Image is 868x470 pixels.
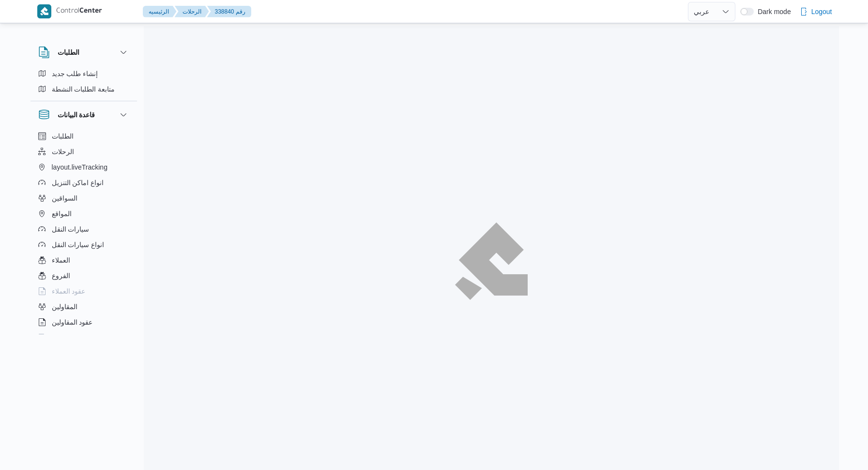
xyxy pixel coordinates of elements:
[52,239,105,251] span: انواع سيارات النقل
[34,221,133,237] button: سيارات النقل
[58,47,79,58] h3: الطلبات
[34,159,133,175] button: layout.liveTracking
[175,6,209,17] button: الرحلات
[79,8,102,16] b: Center
[52,285,86,297] span: عقود العملاء
[34,314,133,330] button: عقود المقاولين
[34,190,133,206] button: السواقين
[207,6,251,17] button: 338840 رقم
[34,268,133,283] button: الفروع
[58,109,95,121] h3: قاعدة البيانات
[52,83,115,95] span: متابعة الطلبات النشطة
[460,228,522,294] img: ILLA Logo
[34,283,133,299] button: عقود العملاء
[37,4,51,18] img: X8yXhbKr1z7QwAAAABJRU5ErkJggg==
[34,144,133,159] button: الرحلات
[34,252,133,268] button: العملاء
[52,192,77,204] span: السواقين
[52,301,77,313] span: المقاولين
[30,66,137,101] div: الطلبات
[52,208,72,219] span: المواقع
[38,47,129,58] button: الطلبات
[52,130,74,142] span: الطلبات
[52,270,70,282] span: الفروع
[52,332,92,344] span: اجهزة التليفون
[34,81,133,97] button: متابعة الطلبات النشطة
[52,68,98,79] span: إنشاء طلب جديد
[754,8,791,16] span: Dark mode
[34,237,133,252] button: انواع سيارات النقل
[30,128,137,338] div: قاعدة البيانات
[52,254,70,266] span: العملاء
[38,109,129,121] button: قاعدة البيانات
[52,161,107,173] span: layout.liveTracking
[52,146,74,157] span: الرحلات
[34,206,133,221] button: المواقع
[52,177,104,188] span: انواع اماكن التنزيل
[34,330,133,345] button: اجهزة التليفون
[811,6,832,17] span: Logout
[52,316,93,328] span: عقود المقاولين
[796,2,836,21] button: Logout
[34,128,133,144] button: الطلبات
[34,299,133,314] button: المقاولين
[143,6,177,17] button: الرئيسيه
[34,175,133,190] button: انواع اماكن التنزيل
[34,66,133,81] button: إنشاء طلب جديد
[52,223,90,235] span: سيارات النقل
